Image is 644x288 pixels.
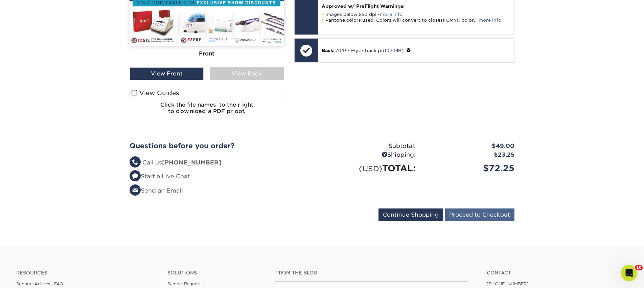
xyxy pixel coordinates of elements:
h2: Questions before you order? [130,142,317,150]
a: more info [380,12,402,17]
h4: Solutions [167,270,265,276]
input: Continue Shopping [378,208,443,221]
h4: Resources [16,270,157,276]
div: View Front [130,67,204,80]
h4: Approved w/ PreFlight Warnings: [322,3,511,9]
a: Sample Request [167,281,201,286]
li: Call us [130,158,317,167]
div: Shipping: [322,151,421,159]
iframe: Intercom live chat [621,265,637,281]
div: $49.00 [421,142,520,151]
div: TOTAL: [322,162,421,175]
input: Proceed to Checkout [445,208,514,221]
div: Front [130,46,284,61]
span: Back: [322,48,335,53]
h4: From the Blog [275,270,468,276]
h6: Click the file names to the right to download a PDF proof. [130,102,284,120]
li: Pantone colors used. Colors will convert to closest CMYK color. - [322,17,511,23]
a: more info [479,18,501,23]
a: APP - Flyer back.pdf (7 MB) [336,48,404,53]
div: $23.25 [421,151,520,159]
a: Start a Live Chat [130,173,190,180]
span: 10 [635,265,643,270]
strong: [PHONE_NUMBER] [162,159,221,166]
div: $72.25 [421,162,520,175]
div: Subtotal: [322,142,421,151]
li: Images below 250 dpi - [322,12,511,17]
a: Send an Email [130,187,183,194]
div: View Back [210,67,283,80]
small: (USD) [359,164,382,173]
label: View Guides [130,88,284,98]
a: [PHONE_NUMBER] [487,281,529,286]
a: Contact [487,270,628,276]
